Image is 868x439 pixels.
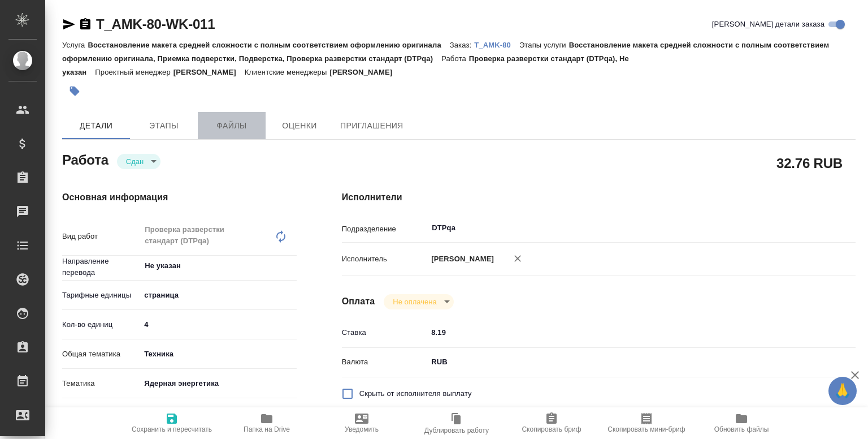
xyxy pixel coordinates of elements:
a: T_AMK-80 [474,40,519,49]
a: T_AMK-80-WK-011 [96,16,215,32]
span: 🙏 [833,379,852,403]
button: Уведомить [314,407,409,439]
span: [PERSON_NAME] детали заказа [712,19,824,30]
p: Этапы услуги [519,41,569,49]
p: Восстановление макета средней сложности с полным соответствием оформлению оригинала [88,41,449,49]
p: [PERSON_NAME] [173,68,245,76]
button: Удалить исполнителя [505,246,530,271]
h2: Работа [62,149,108,169]
button: Обновить файлы [694,407,789,439]
p: Кол-во единиц [62,319,140,330]
p: Услуга [62,41,88,49]
button: Скопировать мини-бриф [599,407,694,439]
p: [PERSON_NAME] [427,253,494,265]
button: Папка на Drive [219,407,314,439]
span: Скопировать бриф [522,425,581,433]
button: Сдан [123,157,147,166]
p: Проектный менеджер [95,68,173,76]
div: страница [140,286,296,305]
p: Направление перевода [62,256,140,278]
div: RUB [427,352,813,372]
p: Тематика [62,378,140,389]
span: Скрыть от исполнителя выплату [359,388,472,399]
span: Оценки [272,119,327,133]
button: Скопировать ссылку [79,18,92,31]
p: Клиентские менеджеры [245,68,330,76]
div: Сдан [384,294,453,309]
p: Ставка [342,327,428,338]
p: Подразделение [342,223,428,235]
button: Скопировать бриф [504,407,599,439]
h4: Основная информация [62,191,297,204]
button: Open [806,227,809,229]
input: ✎ Введи что-нибудь [140,316,296,333]
p: Тарифные единицы [62,290,140,301]
button: Open [290,265,293,267]
span: Папка на Drive [244,425,290,433]
span: Этапы [137,119,191,133]
p: T_AMK-80 [474,41,519,49]
span: Файлы [205,119,259,133]
span: Сохранить и пересчитать [132,425,212,433]
p: [PERSON_NAME] [329,68,401,76]
button: Дублировать работу [409,407,504,439]
p: Заказ: [450,41,474,49]
span: Детали [69,119,123,133]
h4: Исполнители [342,191,856,204]
div: Сдан [117,154,160,169]
h4: Оплата [342,295,375,308]
span: Приглашения [340,119,403,133]
div: Ядерная энергетика [140,374,296,393]
button: Скопировать ссылку для ЯМессенджера [62,18,76,31]
p: Исполнитель [342,253,428,265]
button: Сохранить и пересчитать [124,407,219,439]
button: Добавить тэг [62,79,87,104]
p: Вид работ [62,231,140,242]
span: Скопировать мини-бриф [607,425,685,433]
button: Не оплачена [389,297,440,307]
span: Уведомить [345,425,379,433]
div: Техника [140,345,296,364]
input: ✎ Введи что-нибудь [427,324,813,341]
span: Дублировать работу [424,427,489,434]
h2: 32.76 RUB [776,153,843,173]
button: 🙏 [828,377,857,405]
p: Валюта [342,356,428,368]
p: Работа [441,54,469,63]
span: Обновить файлы [714,425,769,433]
p: Общая тематика [62,348,140,360]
